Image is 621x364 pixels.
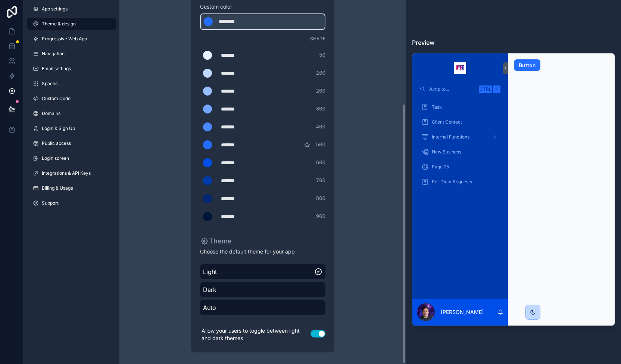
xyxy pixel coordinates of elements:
a: Client Contact [417,115,503,129]
span: Custom Code [42,96,71,102]
a: Progressive Web App [27,33,116,45]
a: Theme & design [27,18,116,30]
a: Integrations & API Keys [27,167,116,179]
a: Billing & Usage [27,182,116,194]
span: Public access [42,140,71,146]
a: Domains [27,108,116,119]
span: Navigation [42,51,65,57]
span: App settings [42,6,68,12]
p: [PERSON_NAME] [441,308,484,316]
span: Support [42,200,59,206]
div: scrollable content [412,95,508,299]
span: New Business [432,149,461,155]
span: Domains [42,111,60,116]
a: Custom Code [27,93,116,105]
a: Email settings [27,63,116,75]
a: Page 25 [417,160,503,174]
a: Public access [27,137,116,149]
span: Integrations & API Keys [42,170,91,176]
a: Task [417,100,503,114]
a: Internal Functions [417,130,503,144]
img: App logo [454,62,466,74]
a: Spaces [27,78,116,90]
span: Billing & Usage [42,185,73,191]
a: New Business [417,145,503,159]
span: Spaces [42,81,57,87]
span: K [494,86,500,92]
span: Task [432,104,442,110]
span: Theme & design [42,21,76,27]
span: Internal Functions [432,134,469,140]
span: Login screen [42,155,69,161]
a: App settings [27,3,116,15]
a: Navigation [27,48,116,60]
a: Support [27,197,116,209]
span: Login & Sign Up [42,125,75,131]
span: Email settings [42,66,71,72]
a: Login screen [27,152,116,164]
span: Jump to... [428,86,476,92]
span: Client Contact [432,119,462,125]
span: Ctrl [479,85,492,93]
button: Button [514,59,540,71]
a: Per Diem Requests [417,175,503,189]
a: Login & Sign Up [27,122,116,134]
span: Per Diem Requests [432,179,472,185]
span: Progressive Web App [42,36,87,42]
h3: Preview [412,38,615,47]
span: Page 25 [432,164,449,170]
button: Jump to...CtrlK [417,83,503,95]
